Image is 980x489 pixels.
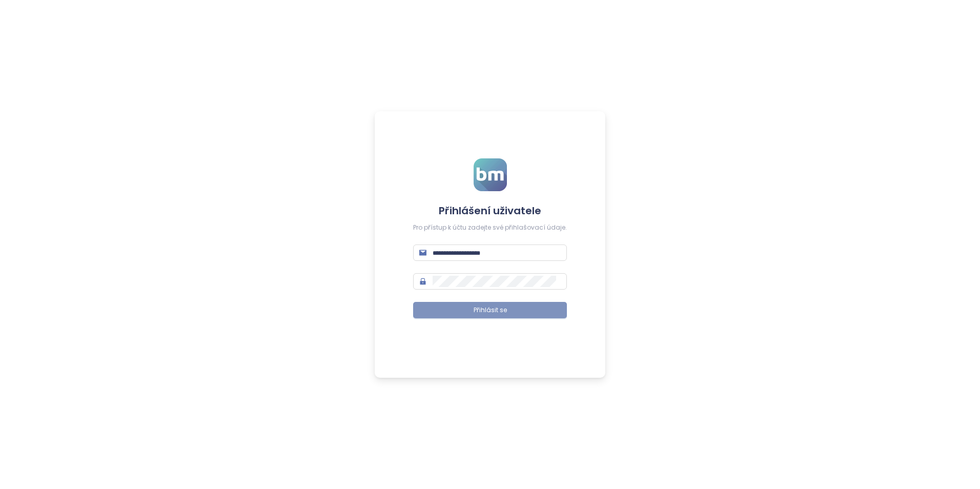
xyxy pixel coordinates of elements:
[419,278,426,285] span: lock
[474,305,507,315] span: Přihlásit se
[413,302,567,318] button: Přihlásit se
[413,203,567,218] h4: Přihlášení uživatele
[413,223,567,233] div: Pro přístup k účtu zadejte své přihlašovací údaje.
[419,249,426,256] span: mail
[474,158,507,191] img: logo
